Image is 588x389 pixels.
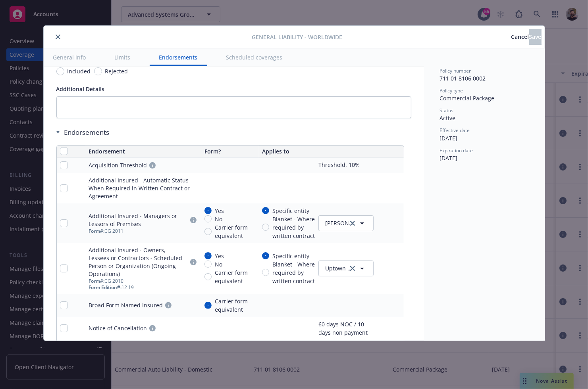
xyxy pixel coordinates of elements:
span: Carrier form equivalent [215,223,256,240]
div: Additional Insured - Automatic Status When Required in Written Contract or Agreement [89,176,198,200]
div: 12 19 [89,284,198,291]
input: Blanket - Where required by written contract [262,224,269,231]
a: circleInformation [164,301,173,310]
a: circleInformation [189,215,198,225]
div: Endorsements [56,128,404,137]
span: General Liability - Worldwide [252,33,343,41]
button: Scheduled coverages [217,48,292,66]
input: Carrier form equivalent [204,228,212,235]
input: No [204,215,212,222]
span: Carrier form equivalent [215,297,256,314]
a: circleInformation [148,161,157,170]
button: General info [44,48,96,66]
span: Commercial Package [440,94,495,102]
span: Carrier form equivalent [215,268,256,285]
span: 711 01 8106 0002 [440,75,486,82]
span: Additional Details [56,85,105,93]
input: Yes [204,207,212,214]
div: Acquisition Threshold [89,161,147,169]
span: Form #: [89,278,104,284]
input: Blanket - Where required by written contract [262,269,269,276]
div: Threshold, 10% [318,161,360,169]
a: clear selection [348,218,357,228]
input: Specific entity [262,207,269,214]
a: circleInformation [148,324,157,333]
span: Effective date [440,127,470,134]
span: Blanket - Where required by written contract [272,215,317,240]
span: Yes [215,207,224,215]
button: Endorsements [150,48,207,66]
div: Additional Insured - Managers or Lessors of Premises [89,212,187,228]
input: Carrier form equivalent [204,302,212,309]
input: Yes [204,252,212,259]
span: [PERSON_NAME] 7 LLC [325,219,354,227]
span: [DATE] [440,134,458,142]
button: [PERSON_NAME] 7 LLCclear selection [318,215,373,231]
span: Uptown Broadway LLC C/O Transwestern Property Co West LLC [325,264,354,272]
th: Form? [201,146,259,157]
span: Policy type [440,87,463,94]
span: Policy number [440,67,471,74]
span: Blanket - Where required by written contract [272,260,317,285]
span: Active [440,114,456,122]
a: clear selection [348,264,357,273]
span: [DATE] [440,154,458,162]
input: Carrier form equivalent [204,273,212,280]
input: Specific entity [262,252,269,259]
span: Yes [215,252,224,260]
th: Applies to [259,146,403,157]
input: Included [56,67,64,75]
input: Rejected [94,67,102,75]
span: Status [440,107,454,114]
div: CG 2010 [89,278,198,284]
a: circleInformation [189,257,198,267]
span: Form #: [89,228,104,234]
button: Cancel [511,29,529,45]
span: Expiration date [440,147,473,154]
span: Included [67,67,91,75]
span: Rejected [105,67,128,75]
th: Endorsement [85,146,201,157]
span: Cancel [511,33,529,40]
span: Specific entity [272,252,309,260]
span: Specific entity [272,207,309,215]
input: No [204,261,212,268]
div: Broad Form Named Insured [89,301,163,309]
span: Form Edition #: [89,284,121,291]
span: No [215,215,222,223]
button: close [53,32,63,42]
span: No [215,260,222,268]
button: Limits [105,48,140,66]
div: 60 days NOC / 10 days non payment [318,320,373,337]
div: Additional Insured - Owners, Lessees or Contractors - Scheduled Person or Organization (Ongoing O... [89,246,187,278]
button: Uptown Broadway LLC C/O Transwestern Property Co West LLCclear selection [318,261,373,276]
div: CG 2011 [89,228,198,234]
span: Save [529,33,542,40]
div: Notice of Cancellation [89,324,147,332]
button: Save [529,29,542,45]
